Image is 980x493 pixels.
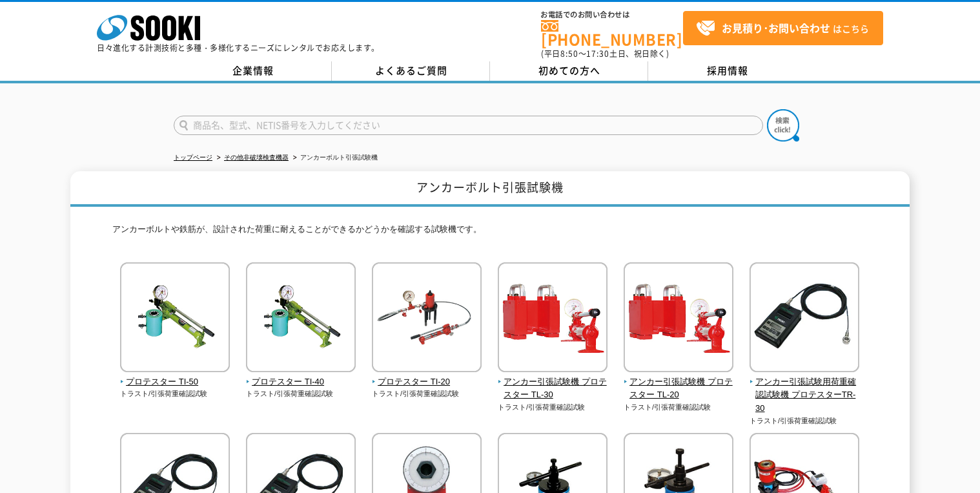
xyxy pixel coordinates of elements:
[490,61,648,81] a: 初めての方へ
[498,375,608,403] span: アンカー引張試験機 プロテスター TL-30
[246,262,356,375] img: プロテスター TI-40
[224,154,289,161] a: その他非破壊検査機器
[560,48,578,59] span: 8:50
[120,375,230,389] span: プロテスター TI-50
[120,363,230,389] a: プロテスター TI-50
[683,11,883,45] a: お見積り･お問い合わせはこちら
[332,61,490,81] a: よくあるご質問
[291,151,378,165] li: アンカーボルト引張試験機
[97,44,380,52] p: 日々進化する計測技術と多種・多様化するニーズにレンタルでお応えします。
[498,262,607,375] img: アンカー引張試験機 プロテスター TL-30
[538,63,600,78] span: 初めての方へ
[372,388,482,399] p: トラスト/引張荷重確認試験
[246,375,356,389] span: プロテスター TI-40
[541,20,683,47] a: [PHONE_NUMBER]
[541,48,669,59] span: (平日 ～ 土日、祝日除く)
[372,262,482,375] img: プロテスター TI-20
[174,61,332,81] a: 企業情報
[498,402,608,413] p: トラスト/引張荷重確認試験
[246,388,356,399] p: トラスト/引張荷重確認試験
[624,262,733,375] img: アンカー引張試験機 プロテスター TL-20
[648,61,806,81] a: 採用情報
[372,363,482,389] a: プロテスター TI-20
[70,171,910,207] h1: アンカーボルト引張試験機
[750,262,859,375] img: アンカー引張試験用荷重確認試験機 プロテスターTR-30
[112,223,868,243] p: アンカーボルトや鉄筋が、設計された荷重に耐えることができるかどうかを確認する試験機です。
[120,388,230,399] p: トラスト/引張荷重確認試験
[541,11,683,19] span: お電話でのお問い合わせは
[696,19,869,38] span: はこちら
[372,375,482,389] span: プロテスター TI-20
[624,402,734,413] p: トラスト/引張荷重確認試験
[624,363,734,402] a: アンカー引張試験機 プロテスター TL-20
[174,116,763,135] input: 商品名、型式、NETIS番号を入力してください
[246,363,356,389] a: プロテスター TI-40
[750,363,860,415] a: アンカー引張試験用荷重確認試験機 プロテスターTR-30
[722,20,830,36] strong: お見積り･お問い合わせ
[767,109,799,142] img: btn_search.png
[750,375,860,415] span: アンカー引張試験用荷重確認試験機 プロテスターTR-30
[174,154,212,161] a: トップページ
[750,415,860,426] p: トラスト/引張荷重確認試験
[624,375,734,403] span: アンカー引張試験機 プロテスター TL-20
[498,363,608,402] a: アンカー引張試験機 プロテスター TL-30
[120,262,230,375] img: プロテスター TI-50
[586,48,609,59] span: 17:30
